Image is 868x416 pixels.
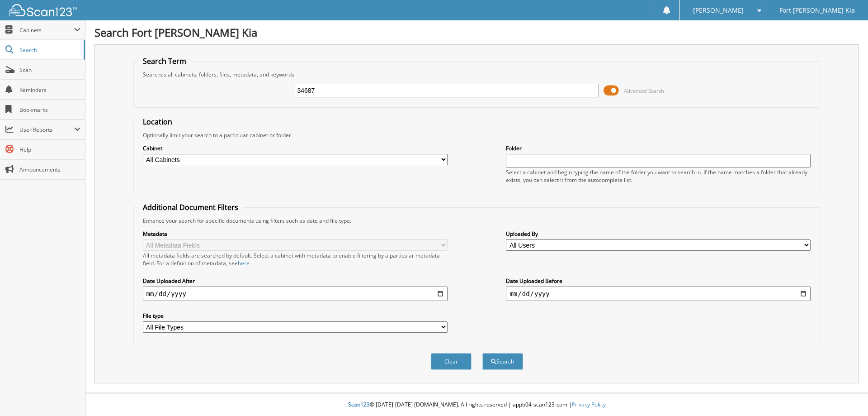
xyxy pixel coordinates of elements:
a: here [238,259,250,267]
button: Search [482,353,523,370]
div: Optionally limit your search to a particular cabinet or folder [138,131,816,139]
label: Cabinet [143,144,448,152]
div: Searches all cabinets, folders, files, metadata, and keywords [138,71,816,78]
legend: Additional Document Filters [138,202,243,212]
span: Search [19,46,79,54]
span: User Reports [19,126,74,134]
span: Bookmarks [19,106,80,114]
span: Advanced Search [624,87,664,94]
h1: Search Fort [PERSON_NAME] Kia [94,25,859,40]
label: Date Uploaded Before [506,277,811,285]
span: Announcements [19,166,80,173]
div: Select a cabinet and begin typing the name of the folder you want to search in. If the name match... [506,168,811,184]
div: Enhance your search for specific documents using filters such as date and file type. [138,217,816,225]
input: start [143,287,448,301]
span: [PERSON_NAME] [693,8,744,13]
legend: Location [138,117,177,127]
img: scan123-logo-white.svg [9,4,77,16]
div: © [DATE]-[DATE] [DOMAIN_NAME]. All rights reserved | appb04-scan123-com | [85,394,868,416]
label: Metadata [143,230,448,238]
span: Scan [19,66,80,74]
input: end [506,287,811,301]
a: Privacy Policy [572,401,606,408]
span: Scan123 [348,401,370,408]
legend: Search Term [138,56,191,66]
span: Cabinets [19,26,74,34]
label: File type [143,312,448,320]
label: Uploaded By [506,230,811,238]
span: Reminders [19,86,80,94]
span: Help [19,146,80,153]
button: Clear [431,353,472,370]
span: Fort [PERSON_NAME] Kia [779,8,855,13]
label: Date Uploaded After [143,277,448,285]
label: Folder [506,144,811,152]
div: All metadata fields are searched by default. Select a cabinet with metadata to enable filtering b... [143,252,448,267]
